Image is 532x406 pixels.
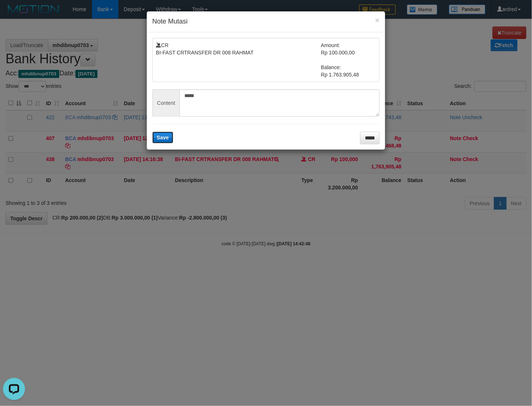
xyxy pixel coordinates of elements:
[157,135,169,140] span: Save
[321,42,376,78] td: Amount: Rp 100.000,00 Balance: Rp 1.763.905,48
[375,16,380,24] button: ×
[3,3,25,25] button: Open LiveChat chat widget
[152,17,380,26] h4: Note Mutasi
[156,42,321,78] td: CR BI-FAST CRTRANSFER DR 008 RAHMAT
[152,132,173,143] button: Save
[152,89,180,117] span: Content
